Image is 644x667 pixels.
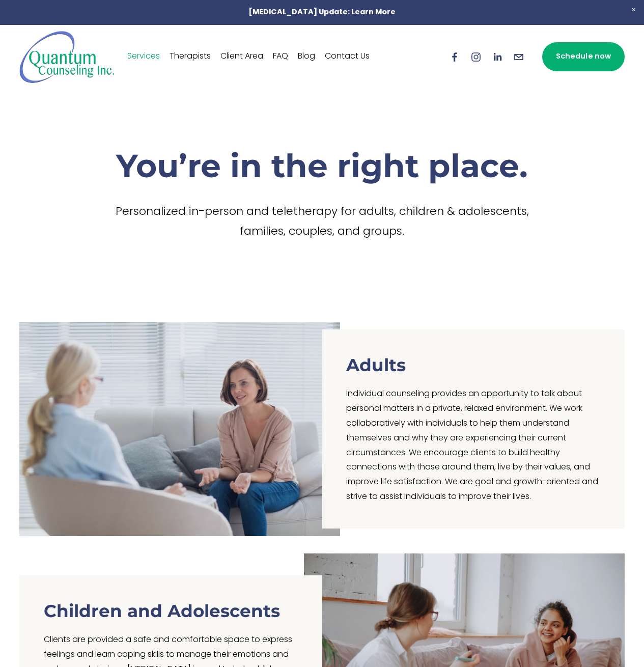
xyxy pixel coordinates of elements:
h1: You’re in the right place. [95,146,549,185]
a: Facebook [449,51,460,63]
h3: Adults [346,354,406,376]
a: Client Area [220,49,263,65]
p: Individual counseling provides an opportunity to talk about personal matters in a private, relaxe... [346,387,600,504]
a: Blog [298,49,315,65]
a: Contact Us [325,49,370,65]
a: info@quantumcounselinginc.com [513,51,524,63]
p: Personalized in-person and teletherapy for adults, children & adolescents, families, couples, and... [95,202,549,242]
a: LinkedIn [492,51,503,63]
a: FAQ [273,49,288,65]
img: Quantum Counseling Inc. | Change starts here. [19,30,115,84]
a: Schedule now [542,42,625,71]
a: Services [127,49,160,65]
h3: Children and Adolescents [44,600,280,622]
a: Therapists [170,49,211,65]
a: Instagram [470,51,482,63]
